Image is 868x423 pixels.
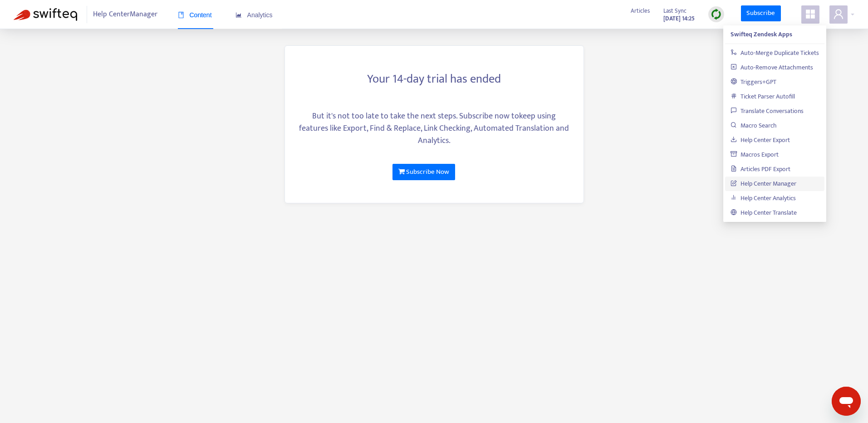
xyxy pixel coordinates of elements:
span: Analytics [235,11,273,19]
span: Articles [631,6,650,16]
div: But it's not too late to take the next steps. Subscribe now to keep using features like Export, F... [299,110,570,147]
span: Content [178,11,212,19]
a: Articles PDF Export [731,164,790,174]
span: user [833,9,844,20]
span: appstore [805,9,816,20]
a: Help Center Translate [731,207,797,218]
span: Help Center Manager [93,6,157,23]
img: sync.dc5367851b00ba804db3.png [711,9,722,20]
a: Ticket Parser Autofill [731,91,795,102]
a: Help Center Analytics [731,193,796,203]
iframe: Button to launch messaging window [832,387,861,416]
img: Swifteq [14,8,77,21]
a: Macro Search [731,120,777,131]
span: area-chart [235,12,242,18]
strong: Swifteq Zendesk Apps [731,29,792,39]
a: Auto-Merge Duplicate Tickets [731,48,819,58]
a: Auto-Remove Attachments [731,62,813,73]
h3: Your 14-day trial has ended [299,72,570,87]
a: Triggers+GPT [731,77,776,87]
span: book [178,12,184,18]
a: Subscribe [741,5,781,22]
a: Help Center Export [731,135,790,145]
a: Translate Conversations [731,106,804,116]
a: Subscribe Now [392,164,455,180]
span: Last Sync [663,6,687,16]
strong: [DATE] 14:25 [663,14,695,24]
a: Macros Export [731,149,779,160]
a: Help Center Manager [731,178,796,189]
